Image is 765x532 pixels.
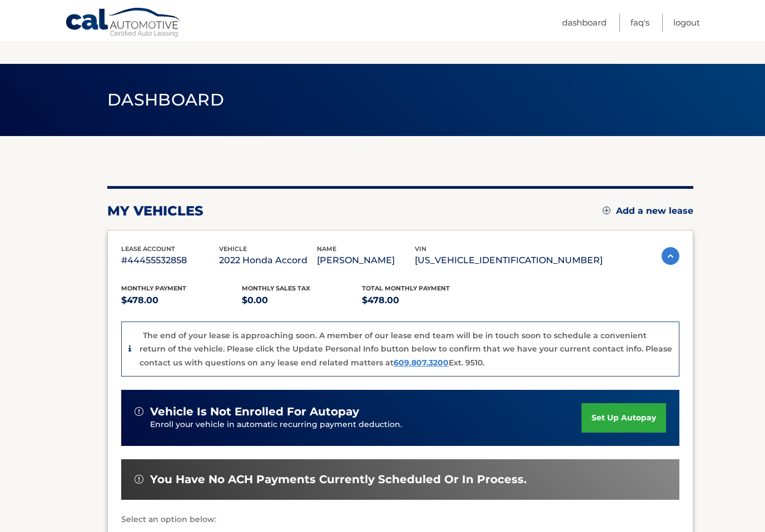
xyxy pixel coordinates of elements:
span: Monthly sales Tax [242,284,310,292]
p: Select an option below: [121,513,679,526]
p: $478.00 [362,293,483,308]
a: Add a new lease [603,205,693,217]
span: vehicle [219,245,247,253]
p: $478.00 [121,293,242,308]
span: name [317,245,336,253]
a: Cal Automotive [65,7,182,39]
h2: my vehicles [107,203,203,219]
img: accordion-active.svg [662,247,679,265]
img: alert-white.svg [135,407,143,416]
a: Dashboard [562,13,607,32]
span: vehicle is not enrolled for autopay [150,405,359,419]
span: Monthly Payment [121,284,186,292]
span: lease account [121,245,175,253]
a: Logout [673,13,700,32]
p: Enroll your vehicle in automatic recurring payment deduction. [150,419,582,431]
span: You have no ACH payments currently scheduled or in process. [150,473,526,486]
p: #44455532858 [121,253,219,268]
a: FAQ's [630,13,649,32]
p: $0.00 [242,293,362,308]
span: Total Monthly Payment [362,284,450,292]
span: Dashboard [107,89,224,110]
p: [PERSON_NAME] [317,253,415,268]
img: add.svg [603,207,610,214]
a: set up autopay [582,403,666,433]
p: 2022 Honda Accord [219,253,317,268]
span: vin [415,245,426,253]
p: The end of your lease is approaching soon. A member of our lease end team will be in touch soon t... [140,330,672,368]
img: alert-white.svg [135,475,143,484]
p: [US_VEHICLE_IDENTIFICATION_NUMBER] [415,253,603,268]
a: 609.807.3200 [394,358,449,368]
